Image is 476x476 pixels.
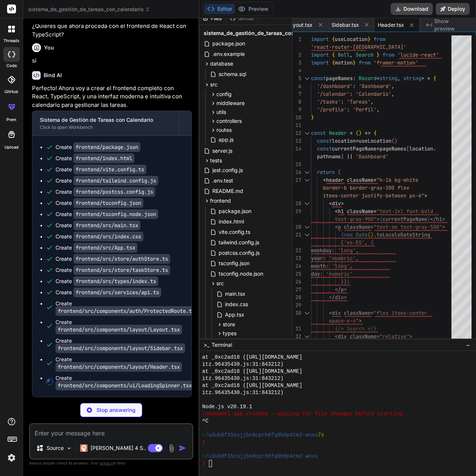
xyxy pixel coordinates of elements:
div: Click to collapse the range. [302,168,312,176]
span: > [442,223,445,230]
div: Click to collapse the range. [302,74,312,82]
span: 'long' [338,247,356,254]
div: 31 [292,325,301,333]
span: weekday [311,247,332,254]
span: [ [406,145,409,152]
span: day [311,270,320,277]
span: tailwind.config.js [218,238,260,247]
div: 5 [292,74,301,82]
span: controllers [216,117,242,125]
span: from [359,59,371,66]
code: frontend/src/store/taskStore.ts [73,265,170,275]
span: >_ [204,341,209,349]
div: 21 [292,231,301,239]
div: Files [199,15,226,22]
span: utils [216,108,226,116]
span: = [374,177,377,183]
span: h1 [436,216,442,222]
span: '/dashboard' [317,83,353,89]
span: = [356,137,359,144]
span: ( [341,239,344,246]
span: sistema_de_gestión_de_tareas_con_calendario [28,6,150,13]
span: postcss.config.js [218,248,260,257]
span: new [344,231,353,238]
span: > [424,192,427,199]
span: 'Tareas' [347,98,371,105]
button: Deploy [436,3,470,15]
span: jest.config.js [212,166,244,175]
span: . [433,145,436,152]
div: 13 [292,137,301,145]
span: } [377,51,380,58]
span: itz.96435430.js:31:843212) [202,389,283,396]
span: at _0xc2ad18 ([URL][DOMAIN_NAME] [202,368,302,375]
span: "relative" [380,333,409,340]
div: Click to collapse the range. [302,333,312,340]
span: ( [368,231,371,238]
span: : [320,270,323,277]
span: database [210,60,233,67]
div: Create [55,166,146,173]
p: ¿Quieres que ahora proceda con el frontend de React con TypeScript? [32,22,192,39]
span: : [323,255,326,261]
span: itz.96435430.js:31:843212) [202,361,283,368]
span: { [433,75,436,82]
span: Bell [338,51,350,58]
span: { [380,216,383,222]
div: 14 [292,145,301,153]
span: '/profile' [317,106,347,113]
button: Download [391,3,433,15]
span: div [332,200,341,207]
span: ) [371,231,374,238]
code: frontend/src/App.tsx [73,243,137,253]
span: package.json [218,207,252,216]
span: const [317,137,332,144]
span: < [329,200,332,207]
div: Create [55,155,134,162]
span: , [365,239,368,246]
div: 18 [292,200,301,207]
div: 19 [292,207,301,215]
span: vite.config.ts [218,228,251,237]
img: Claude 4 Sonnet [80,444,88,452]
code: frontend/src/types/index.ts [73,276,158,286]
code: frontend/src/services/api.ts [73,288,161,297]
span: > [344,294,347,301]
span: </ [335,286,341,293]
span: string [403,75,421,82]
div: 27 [292,286,301,293]
span: at _0xc2ad18 ([URL][DOMAIN_NAME] [202,382,302,389]
button: Editor [204,4,235,14]
div: 1 [292,35,301,43]
div: Create [55,143,140,151]
code: frontend/src/store/authStore.ts [73,254,170,264]
div: 2 [292,51,301,59]
span: /* Search */ [338,325,374,332]
span: schema.sql [218,70,247,79]
div: 23 [292,254,301,262]
label: threads [3,38,19,44]
span: = [377,333,380,340]
div: 29 [292,301,301,309]
div: 30 [292,309,301,317]
code: frontend/tsconfig.json [73,198,143,208]
h6: You [44,44,54,51]
span: Date [356,231,368,238]
code: frontend/src/components/layout/Header.tsx [55,362,182,372]
span: , [350,51,353,58]
span: = [371,310,374,316]
span: src [216,280,224,287]
span: index.html [218,217,245,226]
span: year [311,255,323,261]
div: Create [55,289,161,296]
span: Header.tsx [378,21,404,29]
code: frontend/tsconfig.node.json [73,209,158,219]
span: useLocation [335,36,368,42]
span: routes [216,126,232,134]
div: 11 [292,121,301,129]
span: ) [394,137,397,144]
span: tsconfig.node.json [218,269,264,278]
span: import [311,51,329,58]
span: Header [329,130,347,136]
img: settings [5,451,18,464]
